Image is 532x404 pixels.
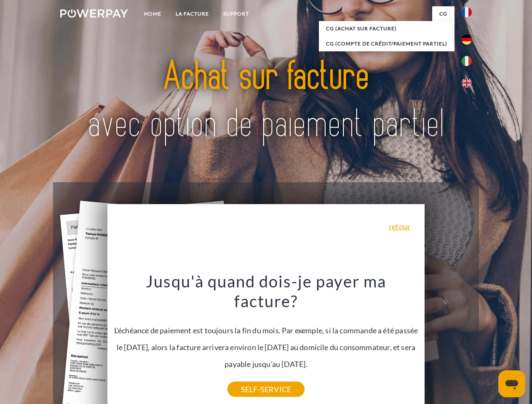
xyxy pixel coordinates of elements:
[462,56,472,66] img: it
[462,7,472,17] img: fr
[80,40,452,161] img: title-powerpay_fr.svg
[112,271,420,389] div: L'échéance de paiement est toujours la fin du mois. Par exemple, si la commande a été passée le [...
[319,36,454,51] a: CG (Compte de crédit/paiement partiel)
[216,6,256,21] a: Support
[462,35,472,45] img: de
[60,9,128,18] img: logo-powerpay-white.svg
[498,370,525,397] iframe: Bouton de lancement de la fenêtre de messagerie
[462,78,472,88] img: en
[137,6,168,21] a: Home
[432,6,454,21] a: CG
[227,382,305,397] a: SELF-SERVICE
[319,21,454,36] a: CG (achat sur facture)
[168,6,216,21] a: LA FACTURE
[112,271,420,311] h3: Jusqu'à quand dois-je payer ma facture?
[389,223,410,230] a: retour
